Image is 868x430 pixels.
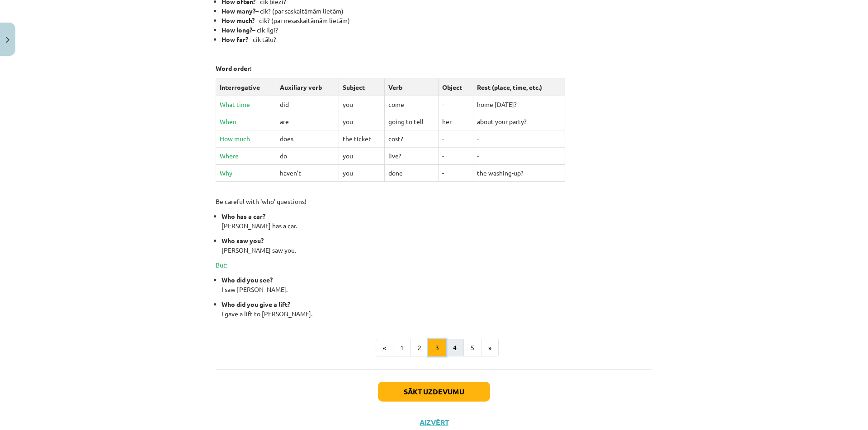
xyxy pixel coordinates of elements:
[473,79,565,96] td: Rest (place, time, etc.)
[276,79,339,96] td: Auxiliary verb
[222,275,652,294] p: I saw [PERSON_NAME].
[222,212,265,220] strong: Who has a car?
[276,164,339,181] td: haven’t
[220,169,232,177] span: Why
[339,147,384,164] td: you
[376,339,393,357] button: «
[222,212,652,231] p: [PERSON_NAME] has a car.
[384,113,439,130] td: going to tell
[222,300,652,319] p: I gave a lift to [PERSON_NAME].
[339,130,384,147] td: the ticket
[410,339,429,357] button: 2
[384,130,439,147] td: cost?
[473,96,565,113] td: home [DATE]?
[216,261,227,269] span: But:
[222,276,273,284] strong: Who did you see?
[439,96,473,113] td: -
[473,147,565,164] td: -
[276,113,339,130] td: are
[481,339,499,357] button: »
[439,113,473,130] td: her
[384,96,439,113] td: come
[222,236,264,245] strong: Who saw you?
[216,64,251,72] strong: Word order:
[378,382,490,402] button: Sākt uzdevumu
[339,113,384,130] td: you
[222,7,255,15] strong: How many?
[216,339,652,357] nav: Page navigation example
[222,236,652,255] p: [PERSON_NAME] saw you.
[439,147,473,164] td: -
[220,117,236,125] span: When
[220,134,250,143] span: How much
[439,130,473,147] td: -
[384,79,439,96] td: Verb
[417,418,451,427] button: Aizvērt
[384,147,439,164] td: live?
[339,79,384,96] td: Subject
[216,79,276,96] td: Interrogative
[473,164,565,181] td: the washing-up?
[220,152,239,160] span: Where
[428,339,446,357] button: 3
[216,197,652,206] p: Be careful with ‘who’ questions!
[222,16,255,24] strong: How much?
[463,339,481,357] button: 5
[222,16,652,25] li: – cik? (par nesaskaitāmām lietām)
[222,35,248,43] strong: How far?
[446,339,464,357] button: 4
[222,6,652,16] li: – cik? (par saskaitāmām lietām)
[384,164,439,181] td: done
[473,113,565,130] td: about your party?
[222,35,652,44] li: – cik tālu?
[473,130,565,147] td: -
[276,130,339,147] td: does
[393,339,411,357] button: 1
[276,96,339,113] td: did
[222,26,252,34] strong: How long?
[222,300,290,308] strong: Who did you give a lift?
[220,100,250,108] span: What time
[222,25,652,35] li: – cik ilgi?
[439,79,473,96] td: Object
[276,147,339,164] td: do
[339,96,384,113] td: you
[6,37,9,43] img: icon-close-lesson-0947bae3869378f0d4975bcd49f059093ad1ed9edebbc8119c70593378902aed.svg
[339,164,384,181] td: you
[439,164,473,181] td: -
